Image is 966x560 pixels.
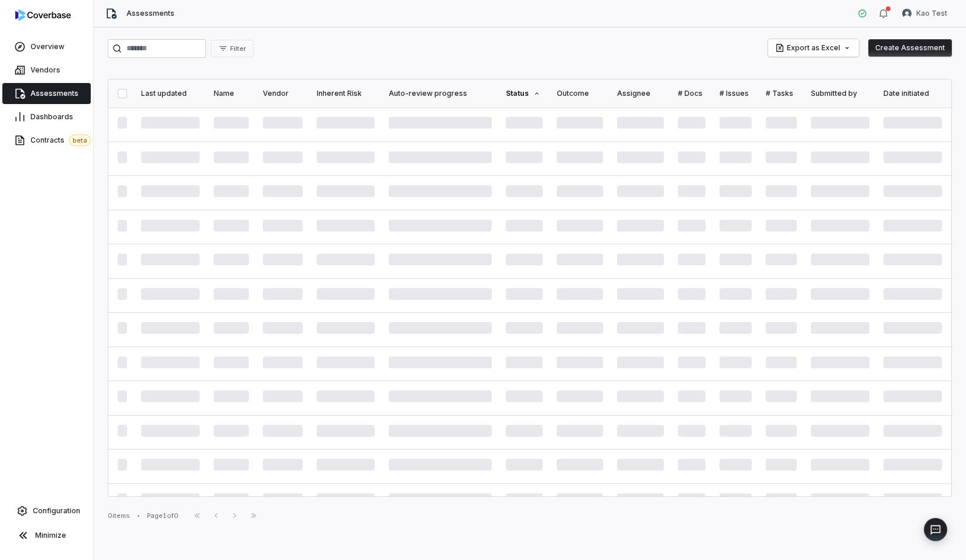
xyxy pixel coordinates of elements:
[2,130,91,151] a: Contractsbeta
[317,89,375,98] div: Inherent Risk
[214,89,249,98] div: Name
[126,9,174,18] span: Assessments
[883,89,942,98] div: Date initiated
[30,42,64,51] span: Overview
[868,39,952,57] button: Create Assessment
[678,89,706,98] div: # Docs
[2,36,91,57] a: Overview
[506,89,543,98] div: Status
[230,44,246,53] span: Filter
[895,5,954,22] button: Kao Test avatarKao Test
[5,500,88,521] a: Configuration
[2,106,91,127] a: Dashboards
[141,89,200,98] div: Last updated
[916,9,947,18] span: Kao Test
[35,531,66,540] span: Minimize
[720,89,752,98] div: # Issues
[768,39,859,57] button: Export as Excel
[902,9,912,18] img: Kao Test avatar
[2,83,91,104] a: Assessments
[15,9,71,21] img: logo-D7KZi-bG.svg
[30,112,73,122] span: Dashboards
[263,89,303,98] div: Vendor
[766,89,796,98] div: # Tasks
[30,89,78,98] span: Assessments
[69,134,91,146] span: beta
[108,511,130,520] div: 0 items
[30,134,91,146] span: Contracts
[811,89,870,98] div: Submitted by
[137,511,140,520] div: •
[389,89,492,98] div: Auto-review progress
[2,60,91,81] a: Vendors
[617,89,664,98] div: Assignee
[33,506,80,516] span: Configuration
[211,40,254,57] button: Filter
[147,511,179,520] div: Page 1 of 0
[30,65,60,75] span: Vendors
[557,89,602,98] div: Outcome
[5,524,88,547] button: Minimize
